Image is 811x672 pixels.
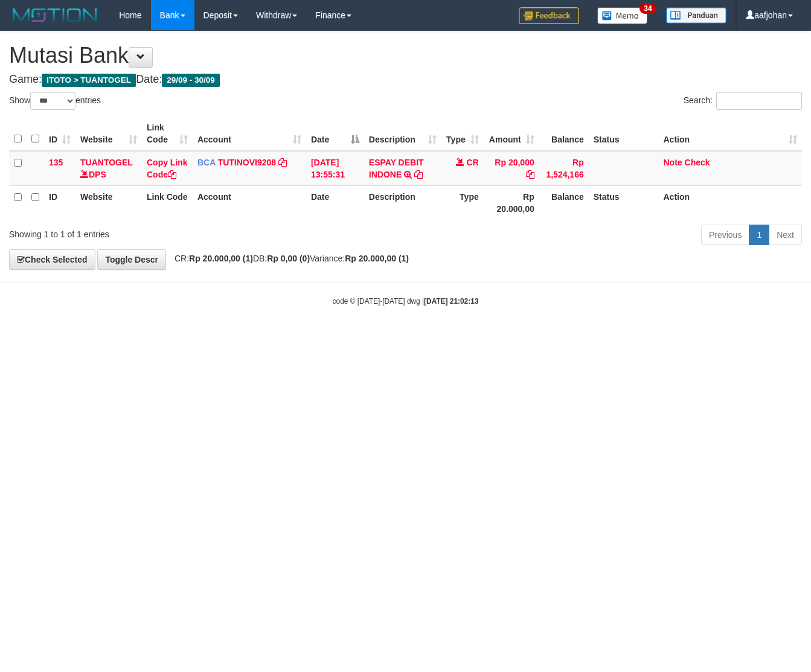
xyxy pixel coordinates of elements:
[75,151,142,186] td: DPS
[168,254,409,263] span: CR: DB: Variance:
[539,185,589,220] th: Balance
[9,92,101,110] label: Show entries
[278,158,287,167] a: Copy TUTINOVI9208 to clipboard
[716,92,802,110] input: Search:
[42,74,136,87] span: ITOTO > TUANTOGEL
[75,185,142,220] th: Website
[749,225,769,245] a: 1
[467,158,479,167] span: CR
[162,74,220,87] span: 29/09 - 30/09
[484,117,539,151] th: Amount: activate to sort column ascending
[364,185,441,220] th: Description
[441,185,484,220] th: Type
[306,185,364,220] th: Date
[345,254,409,263] strong: Rp 20.000,00 (1)
[267,254,310,263] strong: Rp 0,00 (0)
[684,92,802,110] label: Search:
[526,170,534,179] a: Copy Rp 20,000 to clipboard
[218,158,276,167] a: TUTINOVI9208
[484,185,539,220] th: Rp 20.000,00
[364,117,441,151] th: Description: activate to sort column ascending
[519,7,579,24] img: Feedback.jpg
[659,185,803,220] th: Action
[197,158,216,167] span: BCA
[9,43,802,68] h1: Mutasi Bank
[539,151,589,186] td: Rp 1,524,166
[306,117,364,151] th: Date: activate to sort column descending
[193,185,306,220] th: Account
[9,223,329,240] div: Showing 1 to 1 of 1 entries
[142,185,193,220] th: Link Code
[142,117,193,151] th: Link Code: activate to sort column ascending
[44,185,75,220] th: ID
[306,151,364,186] td: [DATE] 13:55:31
[685,158,710,167] a: Check
[589,185,659,220] th: Status
[80,158,133,167] a: TUANTOGEL
[666,7,726,24] img: panduan.png
[597,7,648,24] img: Button%20Memo.svg
[484,151,539,186] td: Rp 20,000
[640,3,656,14] span: 34
[44,117,75,151] th: ID: activate to sort column ascending
[9,249,95,270] a: Check Selected
[414,170,423,179] a: Copy ESPAY DEBIT INDONE to clipboard
[9,74,802,86] h4: Game: Date:
[30,92,75,110] select: Showentries
[701,225,749,245] a: Previous
[659,117,803,151] th: Action: activate to sort column ascending
[49,158,63,167] span: 135
[769,225,802,245] a: Next
[147,158,188,179] a: Copy Link Code
[369,158,424,179] a: ESPAY DEBIT INDONE
[441,117,484,151] th: Type: activate to sort column ascending
[424,297,478,306] strong: [DATE] 21:02:13
[664,158,682,167] a: Note
[97,249,166,270] a: Toggle Descr
[189,254,253,263] strong: Rp 20.000,00 (1)
[9,6,101,24] img: MOTION_logo.png
[193,117,306,151] th: Account: activate to sort column ascending
[75,117,142,151] th: Website: activate to sort column ascending
[589,117,659,151] th: Status
[539,117,589,151] th: Balance
[333,297,479,306] small: code © [DATE]-[DATE] dwg |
